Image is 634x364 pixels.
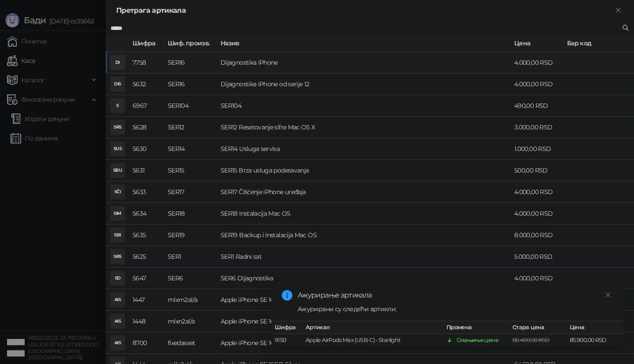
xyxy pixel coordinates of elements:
[164,160,217,181] td: SER15
[282,290,292,301] span: info-circle
[111,314,125,328] div: AIS
[164,117,217,138] td: SER12
[511,117,564,138] td: 3.000,00 RSD
[164,52,217,74] td: SER16
[511,181,564,203] td: 4.000,00 RSD
[129,203,164,224] td: 5634
[511,268,564,289] td: 4.000,00 RSD
[164,289,217,311] td: mlxm2al/a
[129,138,164,160] td: 5630
[509,321,566,334] th: Стара цена
[217,95,511,117] td: SER104
[129,35,164,52] th: Шифра
[217,181,511,203] td: SER17 Čišćenje iPhone uređaja
[511,246,564,268] td: 5.000,00 RSD
[129,246,164,268] td: 5625
[111,206,125,221] div: SIM
[217,246,511,268] td: SER1 Radni sat
[164,246,217,268] td: SER1
[605,292,611,298] span: close
[457,336,498,345] div: Смањење цене
[164,224,217,246] td: SER19
[111,185,125,199] div: SČI
[129,117,164,138] td: 5628
[217,203,511,224] td: SER18 Instalacija Mac OS
[271,321,302,334] th: Шифра
[164,181,217,203] td: SER17
[217,224,511,246] td: SER19 Backup i Instalacija Mac OS
[511,160,564,181] td: 500,00 RSD
[603,290,613,300] a: Close
[111,163,125,177] div: SBU
[511,74,564,95] td: 4.000,00 RSD
[129,95,164,117] td: 6967
[217,35,511,52] th: Назив
[129,181,164,203] td: 5633
[217,138,511,160] td: SER14 Usluga servisa
[298,290,613,301] div: Ажурирање артикала
[116,5,613,16] div: Претрага артикала
[613,5,623,16] button: Close
[511,138,564,160] td: 1.000,00 RSD
[111,120,125,134] div: SRS
[217,332,511,354] td: Apple iPhone SE 16GB Rose Gold DEMO
[164,35,217,52] th: Шиф. произв.
[302,334,443,347] td: Apple AirPods Max (USB-C) - Starlight
[164,203,217,224] td: SER18
[271,334,302,347] td: 9150
[111,55,125,70] div: DI
[511,95,564,117] td: 490,00 RSD
[129,74,164,95] td: 5632
[298,304,613,314] div: Ажурирани су следећи артикли:
[217,289,511,311] td: Apple iPhone SE 16GB Gold
[164,311,217,332] td: mlxn2al/a
[164,74,217,95] td: SER16
[217,74,511,95] td: Dijagnostika iPhone od serije 12
[511,224,564,246] td: 8.000,00 RSD
[566,334,623,347] td: 85.900,00 RSD
[129,289,164,311] td: 1447
[111,271,125,285] div: SD
[217,311,511,332] td: Apple iPhone SE 16GB Rose Gold
[129,311,164,332] td: 1448
[217,160,511,181] td: SER15 Brza usluga podesavanja
[564,35,634,52] th: Бар код
[129,224,164,246] td: 5635
[164,138,217,160] td: SER14
[129,52,164,74] td: 7758
[217,268,511,289] td: SER6 Dijagnostika
[129,268,164,289] td: 5647
[164,95,217,117] td: SER104
[511,52,564,74] td: 4.000,00 RSD
[512,337,550,343] span: 86.490,00 RSD
[111,250,125,264] div: SRS
[302,321,443,334] th: Артикал
[111,77,125,91] div: DIS
[164,332,217,354] td: fixedasset
[111,336,125,350] div: AIS
[217,117,511,138] td: SER12 Resetovanje sifre Mac OS X
[511,203,564,224] td: 4.000,00 RSD
[111,142,125,156] div: SUS
[111,99,125,113] div: S
[129,332,164,354] td: 8700
[443,321,509,334] th: Промена
[566,321,623,334] th: Цена
[164,268,217,289] td: SER6
[111,228,125,242] div: SBI
[111,293,125,307] div: AIS
[217,52,511,74] td: Dijagnostika iPhone
[129,160,164,181] td: 5631
[511,35,564,52] th: Цена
